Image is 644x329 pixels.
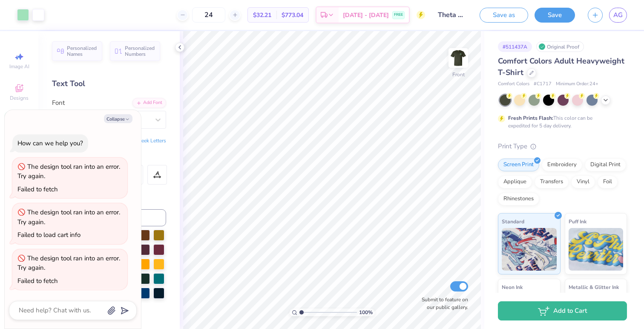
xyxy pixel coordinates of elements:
span: [DATE] - [DATE] [343,11,389,20]
span: Personalized Numbers [125,45,155,57]
div: Add Font [132,98,166,108]
div: How can we help you? [17,139,83,147]
span: $32.21 [253,11,271,20]
img: Front [450,49,467,66]
div: Failed to load cart info [17,231,80,239]
span: Neon Ink [502,283,523,291]
input: Untitled Design [431,6,473,23]
span: Standard [502,217,524,226]
div: The design tool ran into an error. Try again. [17,162,120,181]
span: FREE [394,12,403,18]
div: Transfers [535,176,569,188]
span: Metallic & Glitter Ink [569,283,619,291]
button: Save as [480,8,528,23]
button: Collapse [104,114,132,123]
img: Puff Ink [569,228,624,271]
div: Failed to fetch [17,277,58,285]
div: Embroidery [542,159,582,171]
span: Designs [10,95,29,101]
span: 100 % [359,309,373,316]
span: Comfort Colors [498,81,529,88]
div: Screen Print [498,159,539,171]
img: Standard [502,228,557,271]
button: Add to Cart [498,301,627,320]
div: Applique [498,176,532,188]
div: Rhinestones [498,193,539,205]
div: This color can be expedited for 5 day delivery. [508,114,613,130]
span: Comfort Colors Adult Heavyweight T-Shirt [498,56,624,78]
div: Vinyl [571,176,595,188]
div: Original Proof [536,41,584,52]
span: AG [613,10,623,20]
div: Front [452,71,465,78]
div: The design tool ran into an error. Try again. [17,254,120,272]
button: Save [535,8,575,23]
label: Submit to feature on our public gallery. [417,296,468,311]
span: Minimum Order: 24 + [556,81,598,88]
div: Text Tool [52,78,166,89]
div: # 511437A [498,41,532,52]
span: Image AI [9,63,29,70]
span: # C1717 [534,81,552,88]
strong: Fresh Prints Flash: [508,115,553,121]
div: Foil [598,176,618,188]
div: Failed to fetch [17,185,58,193]
a: AG [609,8,627,23]
div: The design tool ran into an error. Try again. [17,208,120,226]
input: – – [192,7,225,23]
div: Digital Print [585,159,626,171]
span: Puff Ink [569,217,586,226]
label: Font [52,98,65,108]
div: Print Type [498,141,627,151]
span: $773.04 [282,11,303,20]
span: Personalized Names [67,45,97,57]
